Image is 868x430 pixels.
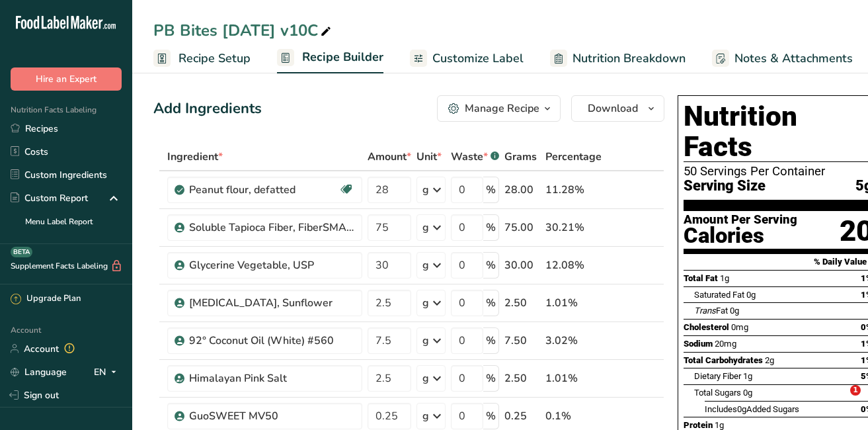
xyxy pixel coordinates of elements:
div: GuoSWEET MV50 [189,408,354,424]
div: Glycerine Vegetable, USP [189,257,354,273]
span: Total Fat [684,273,718,283]
span: Amount [368,149,411,165]
span: Total Carbohydrates [684,355,763,365]
span: Download [588,101,638,116]
div: Amount Per Serving [684,214,797,226]
div: 92° Coconut Oil (White) #560 [189,333,354,349]
span: Serving Size [684,178,766,194]
a: Notes & Attachments [712,44,853,73]
div: g [422,257,429,273]
span: Recipe Builder [302,48,383,66]
div: [MEDICAL_DATA], Sunflower [189,295,354,311]
div: 0.1% [545,408,602,424]
div: 30.21% [545,220,602,236]
span: Recipe Setup [178,50,251,67]
div: Soluble Tapioca Fiber, FiberSMART TS90 [189,220,354,236]
span: 2g [765,355,774,365]
div: BETA [11,247,32,257]
span: 0mg [731,322,748,332]
div: 11.28% [545,182,602,198]
div: Himalayan Pink Salt [189,370,354,386]
i: Trans [694,306,716,316]
div: Manage Recipe [465,101,539,116]
span: Unit [416,149,442,165]
iframe: Intercom live chat [823,385,855,417]
div: EN [94,364,122,380]
span: Saturated Fat [694,290,744,300]
span: Percentage [545,149,602,165]
span: 1g [720,273,729,283]
div: Upgrade Plan [11,292,81,306]
div: PB Bites [DATE] v10C [153,19,334,42]
div: 1.01% [545,295,602,311]
span: Fat [694,306,728,316]
span: Includes Added Sugars [705,404,799,414]
div: g [422,333,429,349]
div: 1.01% [545,370,602,386]
div: 28.00 [504,182,540,198]
div: 7.50 [504,333,540,349]
span: Sodium [684,339,713,349]
span: 0g [746,290,756,300]
div: 75.00 [504,220,540,236]
span: 20mg [715,339,736,349]
span: Cholesterol [684,322,729,332]
span: Nutrition Breakdown [572,50,686,67]
div: g [422,370,429,386]
a: Nutrition Breakdown [550,44,686,73]
div: g [422,295,429,311]
div: g [422,220,429,236]
div: g [422,182,429,198]
div: Peanut flour, defatted [189,182,338,198]
button: Manage Recipe [437,95,561,122]
div: 0.25 [504,408,540,424]
span: Grams [504,149,537,165]
div: 3.02% [545,333,602,349]
span: Protein [684,420,713,430]
span: Total Sugars [694,388,741,398]
span: 0g [737,404,746,414]
div: Waste [451,149,499,165]
div: g [422,408,429,424]
div: Calories [684,226,797,245]
button: Hire an Expert [11,67,122,91]
span: 1g [743,371,752,381]
span: 1g [715,420,724,430]
span: Customize Label [432,50,524,67]
span: Dietary Fiber [694,371,741,381]
span: 0g [730,306,739,316]
a: Customize Label [410,44,524,73]
span: 0g [743,388,752,398]
div: 30.00 [504,257,540,273]
a: Recipe Setup [153,44,251,73]
div: Add Ingredients [153,98,262,120]
div: Custom Report [11,191,88,205]
div: 2.50 [504,370,540,386]
span: Notes & Attachments [734,50,853,67]
span: Ingredient [167,149,223,165]
span: 1 [850,385,861,396]
div: 12.08% [545,257,602,273]
button: Download [571,95,664,122]
a: Recipe Builder [277,42,383,74]
div: 2.50 [504,295,540,311]
a: Language [11,361,67,384]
